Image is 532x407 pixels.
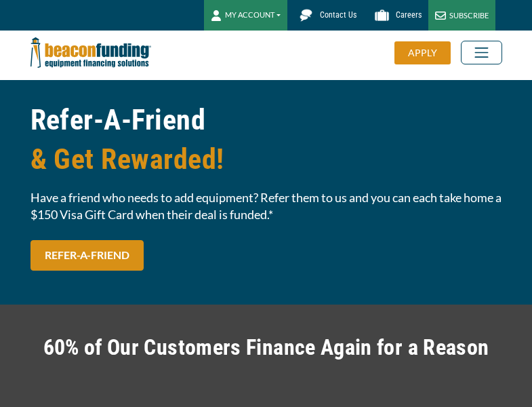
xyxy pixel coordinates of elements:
span: Careers [396,10,422,20]
span: & Get Rewarded! [30,140,502,179]
span: Have a friend who needs to add equipment? Refer them to us and you can each take home a $150 Visa... [30,189,502,223]
div: APPLY [394,41,451,64]
img: Beacon Funding chat [294,3,318,27]
span: Contact Us [320,10,356,20]
a: APPLY [394,41,461,64]
img: Beacon Funding Careers [370,3,394,27]
button: Toggle navigation [461,41,502,64]
img: Beacon Funding Corporation logo [30,31,151,75]
h1: Refer-A-Friend [30,100,502,179]
a: Contact Us [287,3,363,27]
a: REFER-A-FRIEND [30,240,144,271]
h2: 60% of Our Customers Finance Again for a Reason [30,332,502,363]
a: Careers [363,3,428,27]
